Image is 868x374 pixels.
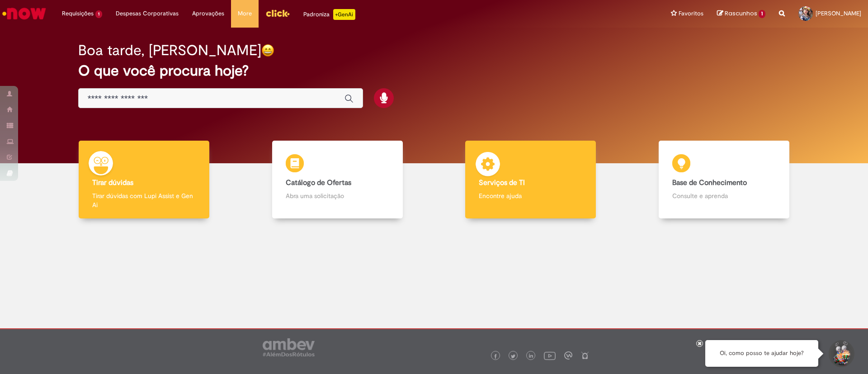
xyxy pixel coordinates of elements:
img: logo_footer_facebook.png [493,354,498,359]
p: Abra uma solicitação [286,191,389,200]
b: Base de Conhecimento [672,178,747,187]
h2: O que você procura hoje? [78,63,790,79]
a: Tirar dúvidas Tirar dúvidas com Lupi Assist e Gen Ai [47,141,241,219]
b: Tirar dúvidas [92,178,133,187]
p: Consulte e aprenda [672,191,776,200]
img: logo_footer_workplace.png [564,351,572,360]
div: Padroniza [303,9,355,20]
button: Iniciar Conversa de Suporte [827,340,854,367]
p: Tirar dúvidas com Lupi Assist e Gen Ai [92,191,196,209]
span: 1 [759,10,765,18]
a: Serviços de TI Encontre ajuda [434,141,627,219]
b: Catálogo de Ofertas [286,178,351,187]
span: Requisições [62,9,94,18]
b: Serviços de TI [479,178,525,187]
span: Favoritos [679,9,703,18]
span: [PERSON_NAME] [816,9,861,17]
span: Rascunhos [725,9,757,18]
h2: Boa tarde, [PERSON_NAME] [78,43,261,58]
a: Catálogo de Ofertas Abra uma solicitação [241,141,434,219]
div: Oi, como posso te ajudar hoje? [705,340,818,367]
span: More [238,9,252,18]
img: ServiceNow [1,5,47,23]
img: logo_footer_twitter.png [511,354,515,359]
span: 1 [95,10,102,18]
img: happy-face.png [261,44,274,57]
img: click_logo_yellow_360x200.png [265,6,290,20]
span: Aprovações [192,9,224,18]
img: logo_footer_ambev_rotulo_gray.png [263,338,315,356]
img: logo_footer_linkedin.png [529,354,533,359]
img: logo_footer_youtube.png [544,350,556,361]
p: +GenAi [333,9,355,20]
p: Encontre ajuda [479,191,582,200]
a: Base de Conhecimento Consulte e aprenda [627,141,821,219]
span: Despesas Corporativas [116,9,179,18]
a: Rascunhos [717,9,765,18]
img: logo_footer_naosei.png [581,351,589,360]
